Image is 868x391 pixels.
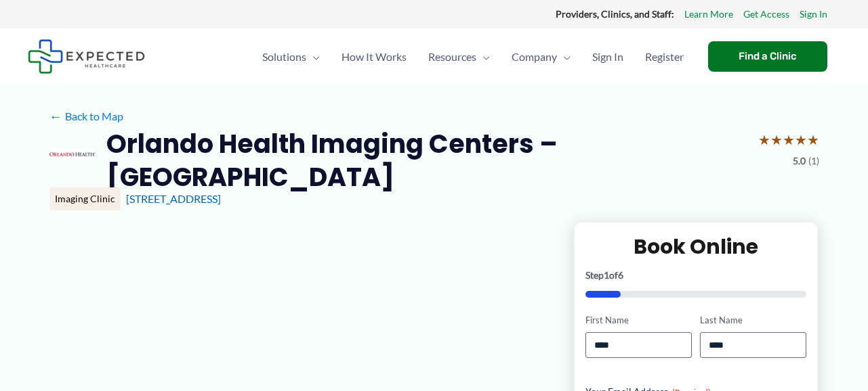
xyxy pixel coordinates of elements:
[262,33,306,80] span: Solutions
[783,127,795,152] span: ★
[585,233,807,260] h2: Book Online
[501,33,581,80] a: CompanyMenu Toggle
[28,39,145,74] img: Expected Healthcare Logo - side, dark font, small
[306,33,320,80] span: Menu Toggle
[585,314,692,327] label: First Name
[251,33,331,80] a: SolutionsMenu Toggle
[800,5,827,23] a: Sign In
[251,33,695,80] nav: Primary Site Navigation
[581,33,634,80] a: Sign In
[634,33,695,80] a: Register
[807,127,819,152] span: ★
[604,269,609,281] span: 1
[49,106,123,127] a: ←Back to Map
[49,187,121,210] div: Imaging Clinic
[126,192,221,205] a: [STREET_ADDRESS]
[758,127,770,152] span: ★
[342,33,407,80] span: How It Works
[556,8,674,20] strong: Providers, Clinics, and Staff:
[708,41,827,72] a: Find a Clinic
[331,33,417,80] a: How It Works
[743,5,789,23] a: Get Access
[618,269,623,281] span: 6
[428,33,476,80] span: Resources
[49,110,62,122] span: ←
[645,33,684,80] span: Register
[592,33,623,80] span: Sign In
[106,127,747,194] h2: Orlando Health Imaging Centers – [GEOGRAPHIC_DATA]
[585,271,807,280] p: Step of
[557,33,571,80] span: Menu Toggle
[512,33,557,80] span: Company
[793,152,806,170] span: 5.0
[795,127,807,152] span: ★
[417,33,501,80] a: ResourcesMenu Toggle
[684,5,733,23] a: Learn More
[770,127,783,152] span: ★
[476,33,490,80] span: Menu Toggle
[700,314,806,327] label: Last Name
[808,152,819,170] span: (1)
